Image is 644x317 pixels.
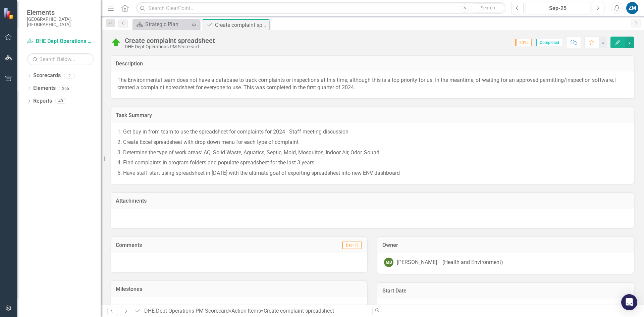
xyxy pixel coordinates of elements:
span: Search [481,5,495,10]
h3: Description [116,61,629,67]
div: Strategic Plan [145,20,190,29]
a: DHE Dept Operations PM Scorecard [144,308,229,314]
span: [DATE] [384,304,400,310]
button: Sep-25 [526,2,590,14]
p: 1. Get buy in from team to use the spreadsheet for complaints for 2024 - Staff meeting discussion [117,128,627,137]
div: » » [135,307,367,315]
button: Search [471,3,504,13]
div: MB [384,258,393,267]
div: 40 [55,98,66,104]
div: Create complaint spreadsheet [125,37,215,44]
p: 2. Create Excel spreadsheet with drop down menu for each type of complaint [117,137,627,148]
p: 5. Have staff start using spreadsheet in [DATE] with the ultimate goal of exporting spreadsheet i... [117,168,627,177]
span: Elements [27,8,94,16]
a: Action Items [231,308,261,314]
a: Reports [33,97,52,105]
h3: Comments [116,242,254,248]
span: 2015 [515,39,532,46]
img: ClearPoint Strategy [3,8,15,19]
div: 2 [64,73,75,78]
p: The Environmental team does not have a database to track complaints or inspections at this time, ... [117,76,627,92]
a: Scorecards [33,72,61,80]
button: ZM [626,2,638,14]
div: Create complaint spreadsheet [215,21,268,29]
h3: Milestones [116,286,362,292]
p: 4. Find complaints in program folders and populate spreadsheet for the last 3 years [117,158,627,168]
a: Strategic Plan [134,20,190,29]
small: [GEOGRAPHIC_DATA], [GEOGRAPHIC_DATA] [27,16,94,28]
div: Sep-25 [528,4,588,12]
div: Open Intercom Messenger [621,294,637,310]
div: 265 [59,86,72,91]
a: DHE Dept Operations PM Scorecard [27,38,94,45]
a: Elements [33,85,56,92]
div: DHE Dept Operations PM Scorecard [125,44,215,49]
input: Search ClearPoint... [136,2,506,14]
h3: Task Summary [116,112,629,118]
h3: Start Date [382,288,629,294]
div: Create complaint spreadsheet [264,308,334,314]
span: Dec-15 [342,242,362,249]
h3: Owner [382,242,629,248]
div: [PERSON_NAME] (Health and Environment) [397,259,503,266]
p: 3. Determine the type of work areas: AQ, Solid Waste, Aquatics, Septic, Mold, Mosquitos, Indoor A... [117,148,627,158]
img: On Target [111,37,121,48]
h3: Attachments [116,198,629,204]
span: Completed [536,39,562,46]
input: Search Below... [27,53,94,65]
